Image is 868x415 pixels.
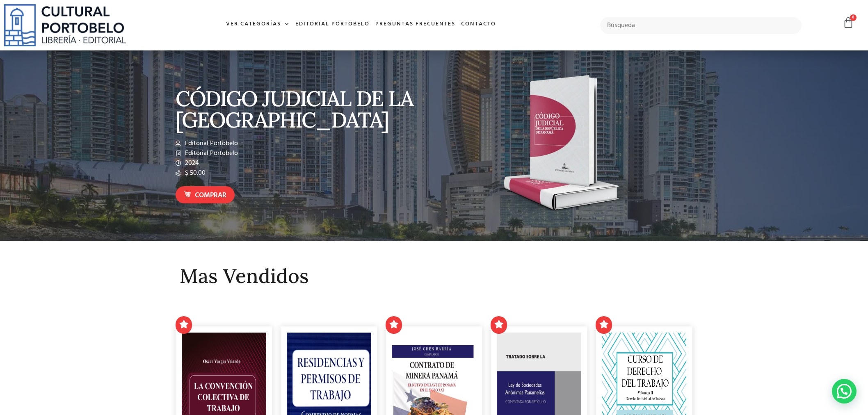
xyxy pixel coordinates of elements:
span: Editorial Portobelo [183,148,238,158]
a: Comprar [176,186,235,204]
span: Editorial Portobelo [183,139,238,148]
span: 0 [850,14,857,21]
div: Contactar por WhatsApp [832,379,857,404]
h2: Mas Vendidos [180,265,688,287]
input: Búsqueda [600,17,802,34]
span: 2024 [183,158,199,168]
a: Contacto [458,16,499,33]
a: Preguntas frecuentes [372,16,458,33]
a: Editorial Portobelo [292,16,372,33]
a: Ver Categorías [223,16,292,33]
a: 0 [843,17,854,29]
span: $ 50.00 [183,168,206,178]
p: CÓDIGO JUDICIAL DE LA [GEOGRAPHIC_DATA] [176,88,430,130]
span: Comprar [195,190,226,201]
